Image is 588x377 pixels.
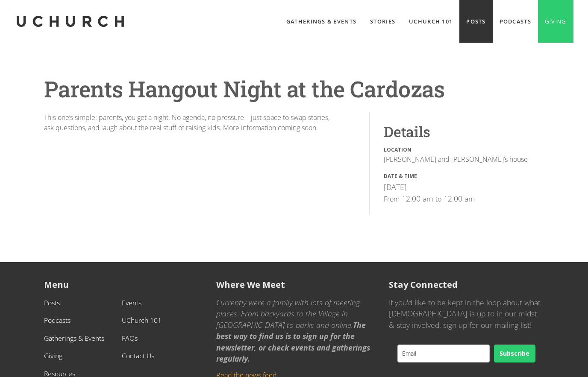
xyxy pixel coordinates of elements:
[389,297,544,330] p: If you'd like to be kept in the loop about what [DEMOGRAPHIC_DATA] is up to in our midst & stay i...
[384,147,530,152] div: Location
[44,316,71,325] a: Podcasts
[44,351,62,360] a: Giving
[44,279,199,290] h5: Menu
[44,77,544,101] h1: Parents Hangout Night at the Cardozas
[44,333,104,343] a: Gatherings & Events
[216,320,370,364] em: The best way to find us is to sign up for the newsletter, or check events and gatherings regularly.
[122,351,154,360] a: Contact Us
[216,297,360,330] em: Currently were a family with lots of meeting places. From backyards to the Village in [GEOGRAPHIC...
[402,193,435,204] p: 12:00 am
[122,298,141,307] a: Events
[397,345,490,362] input: Email
[122,316,162,325] a: UChurch 101
[384,123,530,140] h2: Details
[122,333,138,343] a: FAQs
[44,298,60,307] a: Posts
[216,279,371,290] h5: Where We Meet
[384,194,402,204] div: From
[444,193,477,204] p: 12:00 am
[384,174,530,179] div: Date & Time
[435,194,444,204] div: to
[389,279,544,290] h5: Stay Connected
[384,155,530,164] p: [PERSON_NAME] and [PERSON_NAME]’s house
[384,182,407,192] p: [DATE]
[494,345,535,362] button: Subscribe
[44,112,335,133] div: This one’s simple: parents, you get a night. No agenda, no pressure—just space to swap stories, a...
